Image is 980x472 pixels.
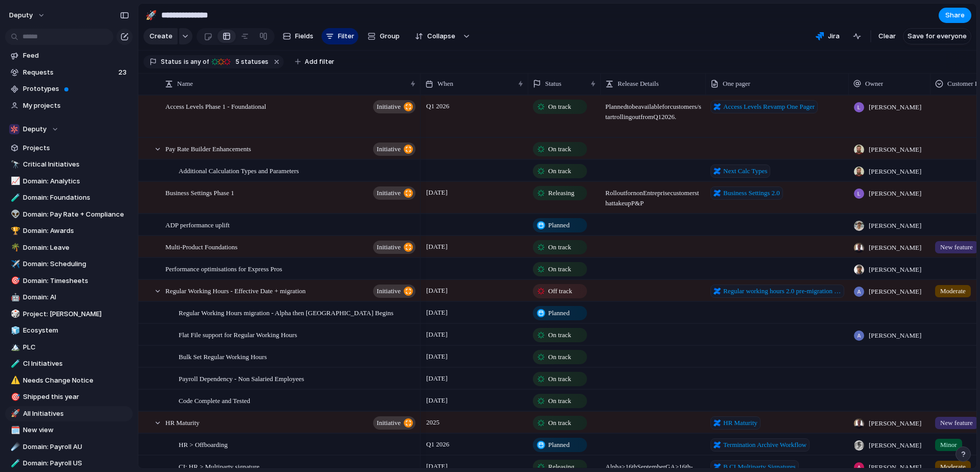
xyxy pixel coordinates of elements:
a: 🧪Domain: Payroll US [5,456,133,471]
span: statuses [232,57,268,66]
a: HR Maturity [710,416,761,430]
span: 5 [232,58,241,65]
a: Business Settings 2.0 [710,186,783,200]
span: [DATE] [424,241,450,253]
a: 🏆Domain: Awards [5,223,133,239]
span: Domain: Analytics [23,176,129,186]
span: Moderate [940,286,966,296]
span: Q1 2026 [424,100,452,112]
span: On track [548,330,571,340]
span: [PERSON_NAME] [869,102,921,112]
span: On track [548,396,571,406]
span: Domain: Awards [23,226,129,236]
span: All Initiatives [23,409,129,419]
a: Termination Archive Workflow [710,438,810,452]
span: Regular Working Hours migration - Alpha then [GEOGRAPHIC_DATA] Begins [179,306,394,318]
div: 🗓️New view [5,422,133,438]
button: Fields [279,28,317,44]
span: Q1 2026 [424,438,452,451]
span: [DATE] [424,350,450,363]
a: Access Levels Revamp One Pager [710,100,818,113]
button: deputy [5,7,51,23]
div: 🏆 [11,225,18,237]
span: [PERSON_NAME] [869,287,921,297]
span: Performance optimisations for Express Pros [165,263,282,274]
span: [PERSON_NAME] [869,188,921,199]
a: ✈️Domain: Scheduling [5,256,133,272]
span: [PERSON_NAME] [869,331,921,341]
span: On track [548,166,571,176]
button: initiative [373,241,415,254]
span: Add filter [305,57,334,66]
span: [PERSON_NAME] [869,265,921,275]
div: 🧪 [11,192,18,204]
div: 🎯 [11,391,18,403]
span: New feature [940,242,973,252]
span: Domain: Timesheets [23,276,129,286]
div: ☄️ [11,441,18,453]
button: isany of [182,56,211,67]
button: 🎯 [9,276,19,286]
span: Needs Change Notice [23,375,129,386]
a: My projects [5,98,133,113]
span: When [437,79,453,89]
span: Status [161,57,182,66]
button: 5 statuses [210,56,271,67]
div: 🚀 [11,408,18,419]
span: Access Levels Revamp One Pager [723,102,815,112]
span: Business Settings Phase 1 [165,186,234,198]
button: 🎯 [9,392,19,402]
span: On track [548,102,571,112]
button: ☄️ [9,442,19,452]
span: Payroll Dependency - Non Salaried Employees [179,372,304,384]
span: Owner [865,79,883,89]
div: 🧪 [11,458,18,469]
span: Jira [828,31,840,41]
span: Deputy [23,124,46,134]
div: 🎯Domain: Timesheets [5,273,133,289]
span: On track [548,352,571,362]
span: Bulk Set Regular Working Hours [179,350,267,362]
button: 🚀 [143,7,159,23]
span: New feature [940,418,973,428]
span: [PERSON_NAME] [869,167,921,177]
a: ⚠️Needs Change Notice [5,373,133,388]
span: Status [545,79,561,89]
div: 🌴Domain: Leave [5,240,133,255]
span: Access Levels Phase 1 - Foundational [165,100,266,112]
span: Save for everyone [908,31,967,41]
div: 🎲 [11,308,18,320]
span: initiative [377,186,401,200]
span: 23 [118,67,129,78]
span: Planned [548,308,570,318]
span: Releasing [548,462,574,472]
span: My projects [23,101,129,111]
div: 🧪 [11,358,18,370]
button: 👽 [9,209,19,220]
button: Add filter [289,55,340,69]
span: Off track [548,286,572,296]
button: Jira [812,29,844,44]
div: 📈Domain: Analytics [5,174,133,189]
div: 🤖 [11,292,18,303]
a: 🧊Ecosystem [5,323,133,338]
button: 📈 [9,176,19,186]
a: ☄️Domain: Payroll AU [5,439,133,455]
button: 🌴 [9,243,19,253]
a: 🏔️PLC [5,340,133,355]
a: 🧪CI Initiatives [5,356,133,371]
div: 📈 [11,175,18,187]
span: initiative [377,100,401,114]
span: Minor [940,440,957,450]
button: ⚠️ [9,375,19,386]
button: Share [939,8,971,23]
span: One pager [723,79,750,89]
a: 👽Domain: Pay Rate + Compliance [5,207,133,222]
a: Next Calc Types [710,164,770,178]
button: 🏔️ [9,342,19,352]
button: 🎲 [9,309,19,319]
span: On track [548,242,571,252]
